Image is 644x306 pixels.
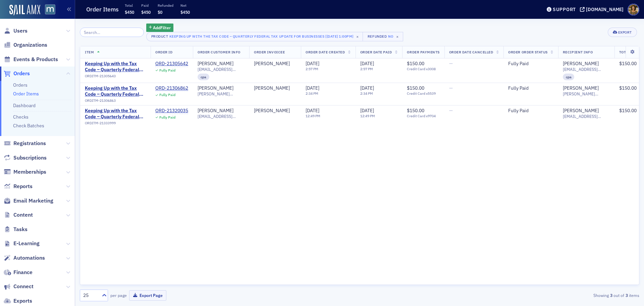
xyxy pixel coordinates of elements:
div: Fully Paid [159,93,175,97]
div: Fully Paid [508,61,553,67]
span: Add Filter [153,25,171,31]
span: Connect [13,283,34,290]
time: 12:49 PM [306,114,320,118]
a: [PERSON_NAME] [563,61,599,67]
span: [DATE] [360,85,374,91]
span: Subscriptions [13,154,47,162]
a: Finance [4,269,33,276]
span: Credit Card x3008 [407,67,439,71]
div: [PERSON_NAME] [563,85,599,91]
a: Organizations [4,41,47,49]
button: RefundedNo× [363,32,403,41]
span: Orders [13,70,30,77]
a: [PERSON_NAME] [254,61,290,67]
span: Email Marketing [13,197,53,205]
div: Fully Paid [159,115,175,120]
img: SailAMX [45,4,55,15]
span: Order Date Paid [360,50,392,54]
div: Export [618,31,632,34]
button: Export Page [129,290,166,301]
div: Refunded [368,34,387,39]
span: [EMAIL_ADDRESS][DOMAIN_NAME] [563,114,610,119]
div: Fully Paid [159,68,175,73]
a: ORD-21305642 [155,61,188,67]
span: $150.00 [407,107,424,114]
span: $150.00 [619,85,637,91]
time: 2:34 PM [306,91,318,96]
span: Total [619,50,630,54]
span: Tasks [13,226,28,233]
span: [DATE] [360,60,374,67]
a: Reports [4,183,33,190]
a: Events & Products [4,56,58,63]
a: Connect [4,283,34,290]
span: $150.00 [619,107,637,114]
button: ProductKeeping Up with the Tax Code – Quarterly Federal Tax Update for Businesses [[DATE] 1:00pm]× [146,32,363,41]
div: Support [553,6,576,12]
span: $150.00 [407,85,424,91]
a: Check Batches [13,123,44,129]
div: No [388,34,393,39]
span: Content [13,211,33,219]
span: Order Date Created [306,50,345,54]
div: cpa [198,74,209,80]
span: [EMAIL_ADDRESS][DOMAIN_NAME] [198,67,245,72]
span: Anne-Marie Brizendine [254,85,296,91]
div: Fully Paid [508,85,553,91]
span: × [355,34,361,40]
span: [DATE] [360,107,374,114]
a: ORD-21306862 [155,85,188,91]
strong: 3 [609,292,613,298]
span: Order ID [155,50,172,54]
label: per page [110,292,127,298]
div: [DOMAIN_NAME] [586,6,624,12]
time: 2:57 PM [360,67,373,71]
span: [EMAIL_ADDRESS][DOMAIN_NAME] [563,67,610,72]
a: Checks [13,114,29,120]
span: $450 [141,9,151,15]
a: Tasks [4,226,28,233]
button: [DOMAIN_NAME] [580,7,626,12]
span: $150.00 [619,60,637,67]
a: Keeping Up with the Tax Code – Quarterly Federal Tax Update for Businesses [85,85,146,97]
p: Paid [141,3,151,8]
span: ORDITM-21305643 [85,74,116,78]
span: [PERSON_NAME][EMAIL_ADDRESS][DOMAIN_NAME] [563,91,610,96]
span: [DATE] [306,85,319,91]
span: [EMAIL_ADDRESS][DOMAIN_NAME] [198,114,245,119]
a: Memberships [4,168,46,176]
div: Keeping Up with the Tax Code – Quarterly Federal Tax Update for Businesses [[DATE] 1:00pm] [169,33,354,40]
img: SailAMX [9,5,40,15]
a: Exports [4,297,32,305]
button: Export [608,28,637,37]
span: $150.00 [407,60,424,67]
button: AddFilter [146,24,174,32]
a: View Homepage [40,4,55,16]
p: Total [125,3,134,8]
span: Order Invoicee [254,50,285,54]
span: ORDITM-21333999 [85,121,116,125]
span: Gail Begosh [254,108,296,114]
a: E-Learning [4,240,40,247]
a: [PERSON_NAME] [198,85,233,91]
span: [DATE] [306,107,319,114]
a: Keeping Up with the Tax Code – Quarterly Federal Tax Update for Businesses [85,61,146,73]
span: Credit Card x5539 [407,91,439,96]
span: Keeping Up with the Tax Code – Quarterly Federal Tax Update for Businesses [85,108,146,120]
a: ORD-21320035 [155,108,188,114]
div: 25 [83,292,98,299]
span: Order Order Status [508,50,547,54]
span: Order Customer Info [198,50,240,54]
span: $0 [158,9,162,15]
span: Exports [13,297,32,305]
span: Events & Products [13,56,58,63]
a: [PERSON_NAME] [563,108,599,114]
span: $450 [125,9,134,15]
span: Order Date Cancelled [449,50,493,54]
span: × [394,34,400,40]
span: George Cowperthwaite [254,61,296,67]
